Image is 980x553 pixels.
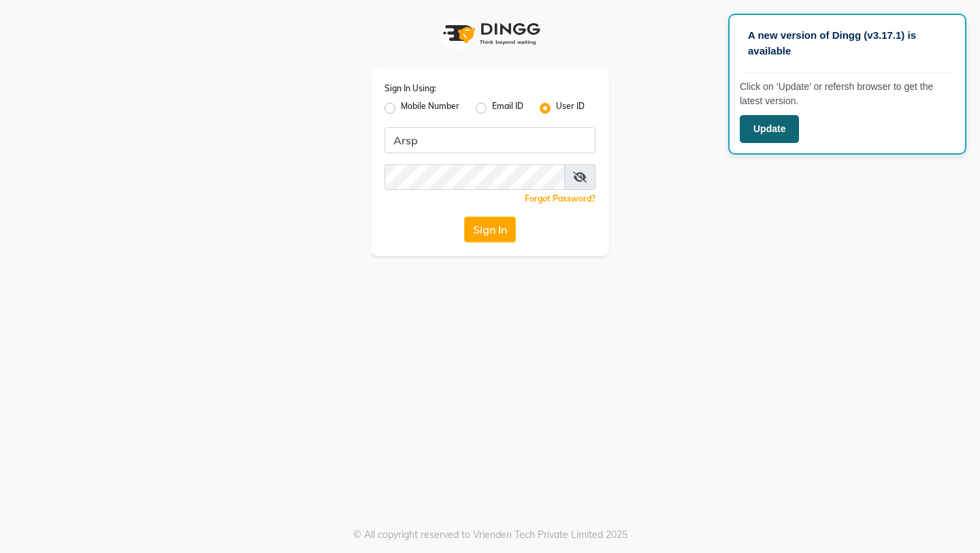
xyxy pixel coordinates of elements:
[385,164,565,190] input: Username
[385,127,595,153] input: Username
[401,100,459,116] label: Mobile Number
[740,80,955,108] p: Click on ‘Update’ or refersh browser to get the latest version.
[464,217,516,242] button: Sign In
[740,115,799,143] button: Update
[525,193,595,204] a: Forgot Password?
[436,14,544,54] img: logo1.svg
[492,100,523,116] label: Email ID
[556,100,585,116] label: User ID
[748,28,947,59] p: A new version of Dingg (v3.17.1) is available
[385,82,436,95] label: Sign In Using:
